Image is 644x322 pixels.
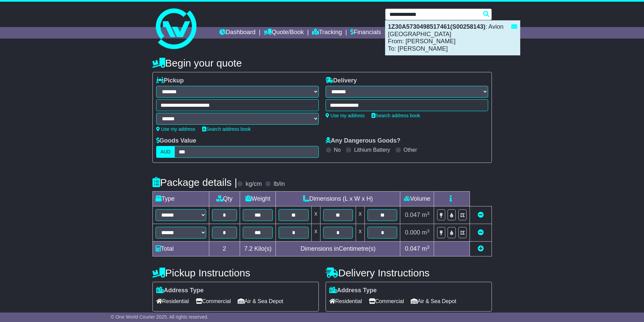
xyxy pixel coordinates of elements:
td: Qty [209,192,240,206]
a: Search address book [202,126,251,132]
a: Search address book [372,113,420,118]
td: x [311,224,320,242]
a: Use my address [326,113,365,118]
a: Remove this item [478,212,484,218]
label: AUD [156,146,175,158]
a: Remove this item [478,229,484,236]
label: Goods Value [156,137,196,145]
a: Quote/Book [264,27,304,39]
span: 0.047 [405,245,420,252]
a: Add new item [478,245,484,252]
td: 2 [209,242,240,256]
td: Dimensions in Centimetre(s) [276,242,400,256]
label: Pickup [156,77,184,84]
sup: 3 [427,211,430,216]
td: Dimensions (L x W x H) [276,192,400,206]
h4: Pickup Instructions [152,267,319,278]
span: © One World Courier 2025. All rights reserved. [111,314,209,320]
td: Kilo(s) [240,242,276,256]
span: 0.000 [405,229,420,236]
span: Commercial [369,296,404,306]
td: x [356,206,365,224]
span: Commercial [196,296,231,306]
td: Type [152,192,209,206]
strong: 1Z30A5730498517461(S00258143) [388,23,485,30]
td: Weight [240,192,276,206]
label: Address Type [156,287,204,294]
span: 7.2 [244,245,253,252]
span: m [422,212,430,218]
h4: Package details | [152,177,237,188]
sup: 3 [427,245,430,250]
a: Dashboard [219,27,256,39]
td: x [311,206,320,224]
label: lb/in [273,180,285,188]
td: Volume [400,192,434,206]
a: Financials [350,27,381,39]
a: Use my address [156,126,195,132]
label: No [334,147,341,153]
span: Residential [156,296,189,306]
h4: Begin your quote [152,57,492,69]
label: Lithium Battery [354,147,390,153]
sup: 3 [427,228,430,233]
label: Delivery [326,77,357,84]
span: Air & Sea Depot [411,296,456,306]
a: Tracking [312,27,342,39]
span: Residential [329,296,362,306]
span: 0.047 [405,212,420,218]
span: m [422,229,430,236]
div: : Avion [GEOGRAPHIC_DATA] From: [PERSON_NAME] To: [PERSON_NAME] [385,21,520,55]
td: x [356,224,365,242]
label: Address Type [329,287,377,294]
label: kg/cm [245,180,262,188]
h4: Delivery Instructions [326,267,492,278]
td: Total [152,242,209,256]
span: m [422,245,430,252]
span: Air & Sea Depot [238,296,283,306]
label: Any Dangerous Goods? [326,137,401,145]
label: Other [404,147,417,153]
